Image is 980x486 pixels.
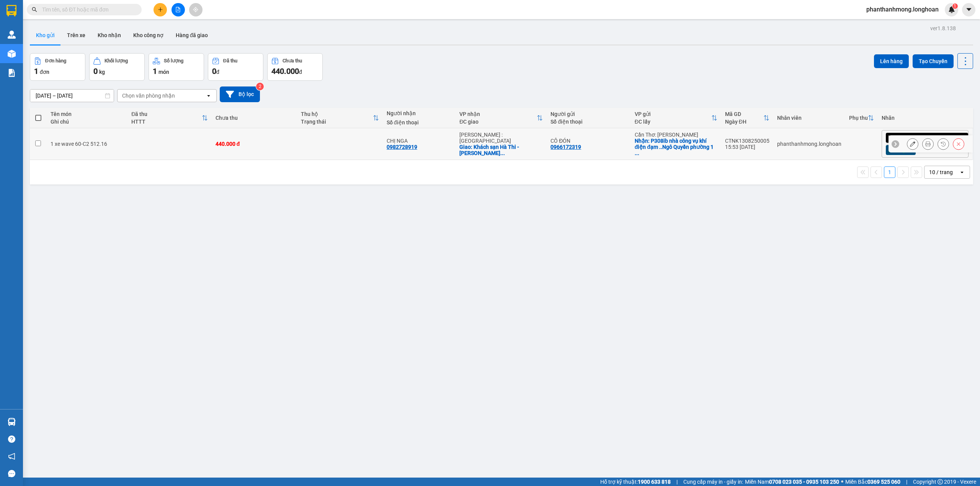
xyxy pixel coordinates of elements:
div: Chưa thu [216,115,294,121]
span: 1 [34,67,38,76]
div: Phụ thu [849,115,868,121]
img: logo-vxr [7,5,16,16]
strong: PHIẾU DÁN LÊN HÀNG [51,3,152,14]
span: aim [193,7,198,12]
button: caret-down [962,3,975,16]
div: ĐC giao [459,119,537,125]
div: Sửa đơn hàng [907,138,918,150]
div: 10 / trang [929,168,953,176]
input: Tìm tên, số ĐT hoặc mã đơn [42,5,132,14]
svg: open [206,93,212,99]
span: search [32,7,37,12]
div: Người nhận [387,110,452,116]
button: Kho gửi [30,26,61,44]
span: file-add [175,7,181,12]
strong: 1900 633 818 [638,479,671,485]
span: 1 [954,3,956,9]
div: Tên món [51,111,124,117]
div: Nhân viên [777,115,841,121]
span: món [158,69,169,75]
div: Đơn hàng [45,58,66,64]
div: CÔ ĐÓN [550,138,627,144]
div: ver 1.8.138 [930,24,956,33]
span: | [906,478,907,486]
sup: 2 [256,83,264,90]
div: 440.000 đ [216,141,294,147]
span: caret-down [965,6,972,13]
div: VP nhận [459,111,537,117]
span: | [676,478,678,486]
div: Cần Thơ: [PERSON_NAME] [635,132,717,138]
div: VP gửi [635,111,711,117]
span: 440.000 [271,67,299,76]
div: 1 xe wave 60-C2 512.16 [51,141,124,147]
span: 0 [212,67,216,76]
span: đ [299,69,302,75]
span: kg [99,69,105,75]
div: 15:53 [DATE] [725,144,769,150]
span: question-circle [8,435,15,443]
div: [PERSON_NAME] : [GEOGRAPHIC_DATA] [459,132,543,144]
th: Toggle SortBy [297,108,383,128]
span: [PHONE_NUMBER] [3,16,58,30]
div: Thu hộ [301,111,373,117]
img: solution-icon [8,69,16,77]
span: copyright [938,479,943,484]
div: Số lượng [164,58,183,64]
div: ĐC lấy [635,119,711,125]
div: Nhận: P308ib nhà công vụ khí điện đạm ..Ngô Quyền phường 1 tp cà mau [635,138,717,156]
div: Ghi chú [51,119,124,125]
div: CHỊ NGA [387,138,452,144]
span: plus [158,7,163,12]
button: Lên hàng [874,54,909,68]
strong: CSKH: [21,16,41,23]
span: CÔNG TY TNHH CHUYỂN PHÁT NHANH BẢO AN [67,16,140,30]
div: Chọn văn phòng nhận [122,92,175,99]
div: Chưa thu [283,58,302,64]
img: warehouse-icon [8,31,16,39]
div: Khối lượng [105,58,128,64]
sup: 1 [952,3,958,9]
div: 0966172319 [550,144,581,150]
div: CTNK1308250005 [725,138,769,144]
th: Toggle SortBy [721,108,773,128]
span: Miền Bắc [845,478,900,486]
div: Nhãn [882,115,969,121]
span: message [8,470,15,477]
div: Ngày ĐH [725,119,763,125]
button: Khối lượng0kg [89,53,145,81]
span: Miền Nam [745,478,839,486]
span: Cung cấp máy in - giấy in: [683,478,743,486]
div: Mã GD [725,111,763,117]
div: Số điện thoại [387,119,452,126]
span: phanthanhmong.longhoan [860,5,945,14]
button: file-add [171,3,185,16]
span: đơn [40,69,49,75]
span: Xe máy [888,147,906,153]
strong: 0708 023 035 - 0935 103 250 [769,479,839,485]
th: Toggle SortBy [127,108,212,128]
th: Toggle SortBy [845,108,878,128]
button: Bộ lọc [220,86,260,102]
span: ⚪️ [841,480,843,483]
span: Mã đơn: CTNK1308250005 [3,41,118,51]
button: Hàng đã giao [170,26,214,44]
img: warehouse-icon [8,50,16,58]
div: 0982728919 [387,144,417,150]
span: 0 [93,67,98,76]
div: Đã thu [223,58,237,64]
img: icon-new-feature [948,6,955,13]
button: Tạo Chuyến [913,54,954,68]
div: Người gửi [550,111,627,117]
button: Kho công nợ [127,26,170,44]
div: Số điện thoại [550,119,627,125]
span: ... [635,150,639,156]
div: Giao: Khách sạn Hà Thi - Đường Hùng Vương - Tt Gia Ray - H. Xuân Lộc ( cũ ) [459,144,543,156]
th: Toggle SortBy [456,108,547,128]
svg: open [959,169,965,175]
button: 1 [884,166,895,178]
div: HTTT [131,119,202,125]
button: Trên xe [61,26,91,44]
img: warehouse-icon [8,418,16,426]
span: notification [8,453,15,460]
